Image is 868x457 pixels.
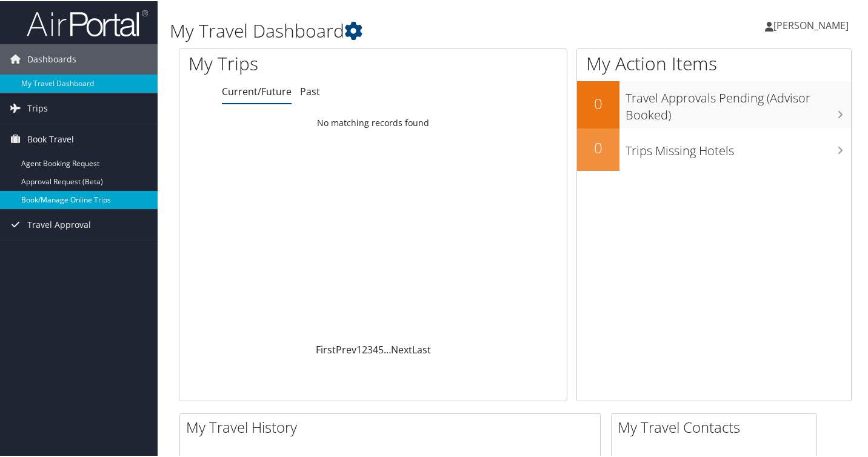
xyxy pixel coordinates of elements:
[384,342,391,355] span: …
[179,111,567,133] td: No matching records found
[27,92,48,122] span: Trips
[27,8,148,36] img: airportal-logo.png
[27,43,76,73] span: Dashboards
[336,342,356,355] a: Prev
[577,136,619,157] h2: 0
[367,342,373,355] a: 3
[222,84,292,97] a: Current/Future
[577,92,619,113] h2: 0
[362,342,367,355] a: 2
[391,342,412,355] a: Next
[189,50,396,75] h1: My Trips
[412,342,431,355] a: Last
[618,416,816,436] h2: My Travel Contacts
[356,342,362,355] a: 1
[170,17,630,42] h1: My Travel Dashboard
[378,342,384,355] a: 5
[186,416,600,436] h2: My Travel History
[765,6,861,42] a: [PERSON_NAME]
[577,50,851,75] h1: My Action Items
[577,80,851,127] a: 0Travel Approvals Pending (Advisor Booked)
[27,208,91,239] span: Travel Approval
[577,127,851,170] a: 0Trips Missing Hotels
[300,84,320,97] a: Past
[626,135,851,158] h3: Trips Missing Hotels
[373,342,378,355] a: 4
[773,18,849,31] span: [PERSON_NAME]
[626,82,851,122] h3: Travel Approvals Pending (Advisor Booked)
[27,123,74,153] span: Book Travel
[316,342,336,355] a: First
